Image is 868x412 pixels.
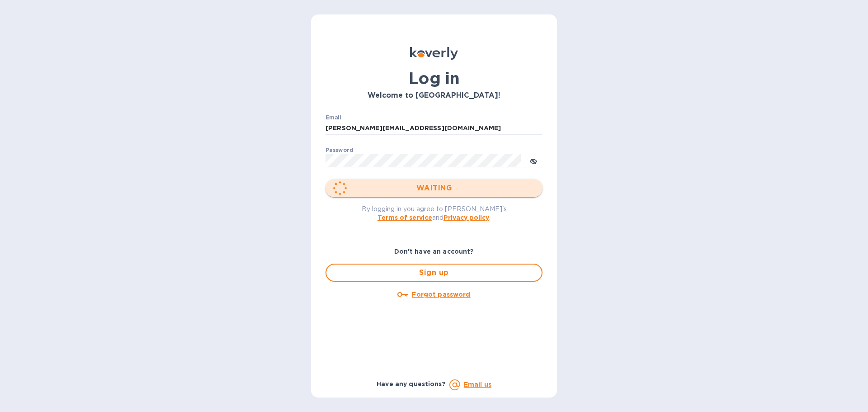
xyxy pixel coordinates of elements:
[394,248,474,255] b: Don't have an account?
[410,47,458,60] img: Koverly
[325,264,542,282] button: Sign up
[377,380,446,388] b: Have any questions?
[325,147,353,153] label: Password
[325,91,542,100] h3: Welcome to [GEOGRAPHIC_DATA]!
[362,205,507,221] span: By logging in you agree to [PERSON_NAME]'s and .
[464,381,491,388] a: Email us
[325,69,542,88] h1: Log in
[443,214,489,221] a: Privacy policy
[325,115,341,120] label: Email
[377,214,432,221] a: Terms of service
[325,122,542,135] input: Enter email address
[412,291,470,298] u: Forgot password
[524,152,542,170] button: toggle password visibility
[334,267,534,278] span: Sign up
